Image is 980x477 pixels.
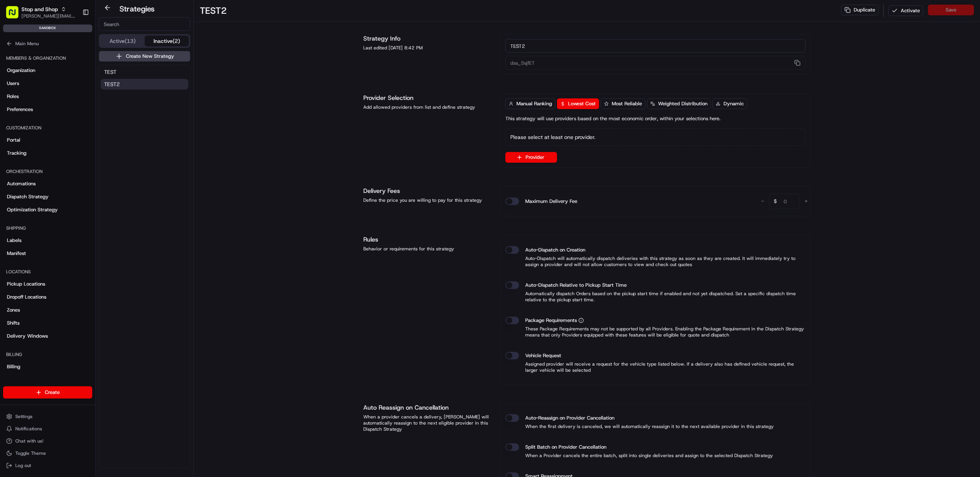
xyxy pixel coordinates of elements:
div: Start new chat [26,73,126,81]
span: Shifts [7,320,20,327]
button: Stop and Shop [21,5,58,13]
span: Weighted Distribution [658,100,707,107]
label: Vehicle Request [525,352,561,359]
button: Inactive (2) [145,36,189,46]
div: We're available if you need us! [26,81,97,87]
p: Assigned provider will receive a request for the vehicle type listed below. If a delivery also ha... [505,361,805,373]
span: Knowledge Base [15,111,59,119]
a: Preferences [3,103,92,116]
span: Most Reliable [612,100,642,107]
a: Shifts [3,317,92,329]
h1: Provider Selection [363,93,491,103]
div: 📗 [8,112,14,118]
label: Split Batch on Provider Cancellation [525,443,606,451]
a: Automations [3,178,92,190]
label: Auto-Dispatch Relative to Pickup Start Time [525,281,627,289]
span: Optimization Strategy [7,206,58,213]
div: Define the price you are willing to pay for this strategy [363,197,491,203]
span: Dynamic [724,100,744,107]
a: Organization [3,64,92,77]
span: Roles [7,93,19,100]
span: Dropoff Locations [7,294,46,301]
button: Log out [3,460,92,471]
span: Labels [7,237,21,244]
a: Labels [3,234,92,247]
button: Create New Strategy [99,51,190,62]
button: Main Menu [3,38,92,49]
span: Settings [15,413,33,420]
button: Active (13) [100,36,145,46]
p: When the first delivery is canceled, we will automatically reassign it to the next available prov... [505,423,774,430]
span: Pylon [76,130,93,136]
label: Maximum Delivery Fee [525,198,577,205]
button: Most Reliable [601,98,645,109]
label: Auto-Reassign on Provider Cancellation [525,414,614,422]
div: Members & Organization [3,52,92,64]
button: Package Requirements [578,318,584,323]
button: TEST [101,67,188,77]
span: Tracking [7,150,26,157]
div: Customization [3,122,92,134]
span: Users [7,80,19,87]
div: Billing [3,348,92,361]
label: Auto-Dispatch on Creation [525,246,585,254]
a: Portal [3,134,92,146]
button: [PERSON_NAME][EMAIL_ADDRESS][DOMAIN_NAME] [21,13,76,19]
span: Chat with us! [15,438,43,444]
a: 📗Knowledge Base [5,108,62,122]
span: TEST2 [104,80,120,88]
a: Optimization Strategy [3,204,92,216]
div: 💻 [65,112,71,118]
span: $ [771,195,780,210]
div: When a provider cancels a delivery, [PERSON_NAME] will automatically reassign to the next eligibl... [363,414,491,432]
div: Locations [3,266,92,278]
span: Dispatch Strategy [7,193,49,200]
div: Orchestration [3,165,92,178]
a: Tracking [3,147,92,159]
div: Last edited [DATE] 8:42 PM [363,45,491,51]
span: Delivery Windows [7,333,48,340]
p: When a Provider cancels the entire batch, split into single deliveries and assign to the selected... [505,452,773,459]
h1: Auto Reassign on Cancellation [363,403,491,412]
a: Roles [3,90,92,103]
button: Dynamic [712,98,747,109]
a: Dispatch Strategy [3,191,92,203]
span: Organization [7,67,35,74]
h1: Rules [363,235,491,244]
a: Powered byPylon [54,129,93,136]
p: Welcome 👋 [8,31,139,43]
button: Provider [505,152,557,163]
button: Stop and Shop[PERSON_NAME][EMAIL_ADDRESS][DOMAIN_NAME] [3,3,79,21]
span: Zones [7,307,20,314]
span: Create [45,389,60,396]
span: Automations [7,180,36,187]
img: Nash [8,8,23,23]
span: Package Requirements [525,317,577,324]
button: Manual Ranking [505,98,555,109]
button: Settings [3,411,92,422]
span: Manifest [7,250,26,257]
button: Notifications [3,423,92,434]
span: Lowest Cost [568,100,596,107]
h2: Strategies [119,3,155,14]
span: Toggle Theme [15,450,46,456]
button: Toggle Theme [3,448,92,459]
span: Notifications [15,426,42,432]
span: Manual Ranking [516,100,552,107]
input: Search [99,17,190,31]
span: TEST [104,68,116,76]
h1: TEST2 [200,5,227,17]
span: Billing [7,363,20,370]
span: Pickup Locations [7,281,45,288]
div: Add allowed providers from list and define strategy [363,104,491,110]
h1: Strategy Info [363,34,491,43]
button: Chat with us! [3,436,92,446]
a: Zones [3,304,92,316]
a: Dropoff Locations [3,291,92,303]
button: Activate [888,5,923,16]
a: 💻API Documentation [62,108,126,122]
button: TEST2 [101,79,188,90]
